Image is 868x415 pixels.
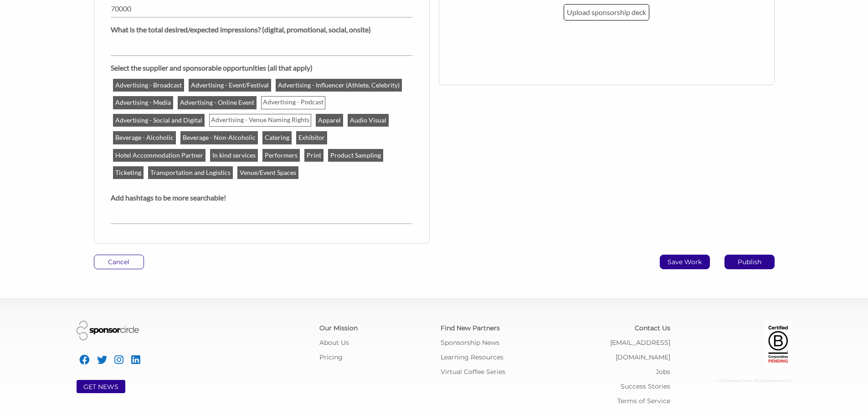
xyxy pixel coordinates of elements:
a: Our Mission [319,324,358,332]
a: [EMAIL_ADDRESS][DOMAIN_NAME] [610,338,670,361]
p: Exhibitor [297,132,326,143]
p: Catering [263,132,291,143]
p: Advertising - Event/Festival [190,80,270,91]
p: Advertising - Media [114,97,172,108]
p: Upload sponsorship deck [567,6,646,18]
p: Publish [725,255,774,269]
p: Advertising - Venue Naming Rights [210,114,311,125]
p: Print [305,150,323,161]
p: Select the supplier and sponsorable opportunities (all that apply) [111,63,412,72]
p: Hotel Accommodation Partner [114,150,205,161]
a: Find New Partners [441,324,500,332]
p: Advertising - Broadcast [114,80,183,91]
img: Sponsor Circle Logo [77,321,139,340]
p: Save Work [660,255,709,269]
p: Venue/Event Spaces [238,167,298,178]
a: Virtual Coffee Series [441,368,505,376]
a: About Us [319,338,349,347]
p: Audio Visual [349,115,388,126]
p: Add hashtags to be more searchable! [111,193,412,202]
p: Performers [263,150,299,161]
a: GET NEWS [83,383,118,391]
p: Advertising - Podcast [262,97,325,108]
a: Jobs [656,368,670,376]
img: Certified Corporation Pending Logo [765,321,792,366]
p: Product Sampling [329,150,382,161]
p: Advertising - Influencer (Athlete, Celebrity) [277,80,401,91]
a: Contact Us [635,324,670,332]
p: What is the total desired/expected impressions? (digital, promotional, social, onsite) [111,25,412,34]
p: Beverage - Alcoholic [114,132,175,143]
p: Ticketing [114,167,143,178]
span: C: U: [785,379,792,383]
p: Apparel [317,115,342,126]
a: Success Stories [621,382,670,390]
p: In kind services [211,150,257,161]
a: Terms of Service [617,397,670,405]
a: Pricing [319,353,343,361]
p: Advertising - Social and Digital [114,115,204,126]
div: © 2025 Sponsor Circle - All Rights Reserved [684,374,792,388]
p: Transportation and Logistics [149,167,232,178]
a: Sponsorship News [441,338,499,347]
a: Learning Resources [441,353,503,361]
p: Cancel [94,255,144,269]
p: Advertising - Online Event [179,97,256,108]
p: Beverage - Non-Alcoholic [181,132,257,143]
